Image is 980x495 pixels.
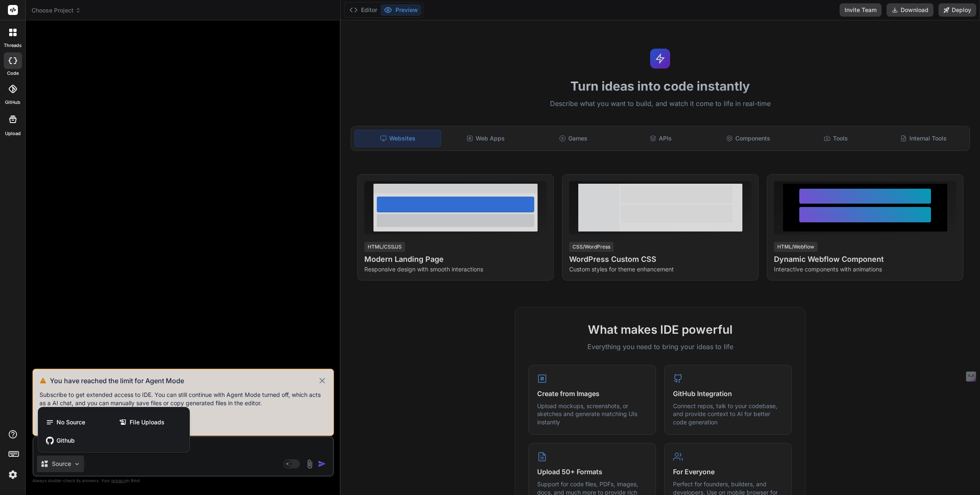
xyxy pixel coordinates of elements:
span: No Source [56,418,85,426]
label: GitHub [5,99,20,106]
img: settings [6,468,20,482]
span: Github [56,436,75,445]
label: code [7,70,19,77]
label: threads [4,42,22,49]
label: Upload [5,130,21,137]
span: File Uploads [130,418,165,426]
